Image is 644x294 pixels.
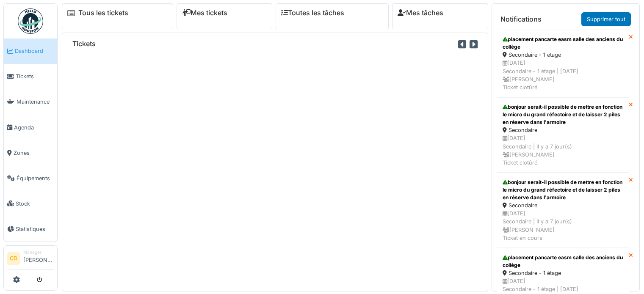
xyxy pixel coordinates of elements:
[4,38,57,64] a: Dashboard
[503,254,623,269] div: placement pancarte easm salle des anciens du collège
[503,51,623,59] div: Secondaire - 1 étage
[503,134,623,167] div: [DATE] Secondaire | Il y a 7 jour(s) [PERSON_NAME] Ticket clotûré
[503,201,623,209] div: Secondaire
[15,47,54,55] span: Dashboard
[581,12,631,26] a: Supprimer tout
[503,36,623,51] div: placement pancarte easm salle des anciens du collège
[503,269,623,277] div: Secondaire - 1 étage
[4,191,57,216] a: Stock
[4,216,57,242] a: Statistiques
[18,8,43,34] img: Badge_color-CXgf-gQk.svg
[78,9,128,17] a: Tous les tickets
[497,30,629,97] a: placement pancarte easm salle des anciens du collège Secondaire - 1 étage [DATE]Secondaire - 1 ét...
[14,149,54,157] span: Zones
[4,115,57,140] a: Agenda
[497,173,629,248] a: bonjour serait-il possible de mettre en fonction le micro du grand réfectoire et de laisser 2 pil...
[497,97,629,173] a: bonjour serait-il possible de mettre en fonction le micro du grand réfectoire et de laisser 2 pil...
[17,98,54,106] span: Maintenance
[4,140,57,165] a: Zones
[72,40,96,48] h6: Tickets
[4,165,57,191] a: Équipements
[7,249,54,269] a: CD Manager[PERSON_NAME]
[4,89,57,115] a: Maintenance
[398,9,443,17] a: Mes tâches
[503,103,623,126] div: bonjour serait-il possible de mettre en fonction le micro du grand réfectoire et de laisser 2 pil...
[17,174,54,182] span: Équipements
[23,249,54,267] li: [PERSON_NAME]
[7,252,20,265] li: CD
[503,179,623,201] div: bonjour serait-il possible de mettre en fonction le micro du grand réfectoire et de laisser 2 pil...
[503,126,623,134] div: Secondaire
[23,249,54,256] div: Manager
[281,9,344,17] a: Toutes les tâches
[4,64,57,89] a: Tickets
[503,59,623,91] div: [DATE] Secondaire - 1 étage | [DATE] [PERSON_NAME] Ticket clotûré
[503,209,623,242] div: [DATE] Secondaire | Il y a 7 jour(s) [PERSON_NAME] Ticket en cours
[16,72,54,80] span: Tickets
[14,124,54,132] span: Agenda
[16,225,54,233] span: Statistiques
[500,15,542,23] h6: Notifications
[16,200,54,208] span: Stock
[182,9,227,17] a: Mes tickets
